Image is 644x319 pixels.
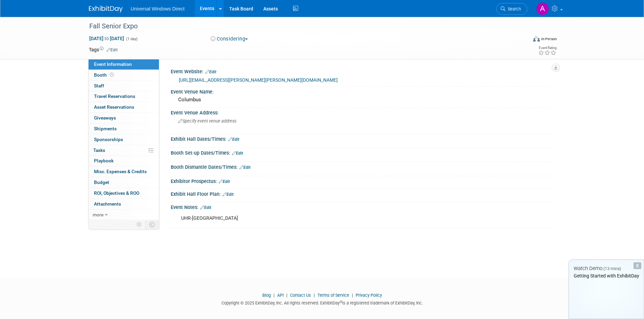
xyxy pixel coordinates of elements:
div: Event Website: [171,67,555,75]
a: Edit [205,70,216,74]
span: to [103,36,110,41]
a: Sponsorships [89,134,159,145]
span: Booth not reserved yet [109,72,115,77]
span: ROI, Objectives & ROO [94,190,139,196]
span: (13 mins) [603,266,621,271]
div: Columbus [176,95,550,105]
div: Fall Senior Expo [87,20,517,32]
div: Getting Started with ExhibitDay [569,272,644,279]
div: Event Rating [538,46,556,50]
div: Exhibitor Prospectus: [171,176,555,185]
span: Playbook [94,158,114,163]
a: more [89,210,159,220]
a: Giveaways [89,113,159,123]
a: Misc. Expenses & Credits [89,166,159,177]
span: Budget [94,180,109,185]
a: Privacy Policy [356,293,382,298]
div: Booth Dismantle Dates/Times: [171,162,555,171]
span: Search [505,6,521,11]
span: Sponsorships [94,137,123,142]
a: API [277,293,284,298]
a: Tasks [89,145,159,156]
div: Dismiss [634,262,641,269]
div: Event Format [487,35,557,45]
span: Giveaways [94,115,116,121]
td: Toggle Event Tabs [145,220,159,229]
a: Terms of Service [317,293,349,298]
div: Exhibit Hall Floor Plan: [171,189,555,198]
a: Playbook [89,156,159,166]
button: Considering [208,35,251,43]
a: ROI, Objectives & ROO [89,188,159,198]
span: Misc. Expenses & Credits [94,169,147,174]
span: | [272,293,276,298]
img: Format-Inperson.png [533,36,540,42]
span: Staff [94,83,104,88]
span: Travel Reservations [94,94,135,99]
a: Event Information [89,59,159,70]
div: Event Notes: [171,202,555,211]
a: Travel Reservations [89,91,159,102]
sup: ® [340,300,342,304]
a: Edit [200,205,211,210]
span: Attachments [94,201,121,207]
span: Shipments [94,126,117,131]
a: Contact Us [290,293,311,298]
div: In-Person [541,36,557,42]
span: more [93,212,103,217]
span: (1 day) [125,37,138,41]
span: Tasks [93,148,105,153]
a: Staff [89,81,159,91]
span: Specify event venue address [178,118,236,124]
a: Edit [239,165,251,170]
td: Tags [89,46,118,53]
a: Edit [106,48,118,52]
a: Edit [222,192,234,197]
span: Event Information [94,61,132,67]
a: Blog [262,293,271,298]
a: Asset Reservations [89,102,159,112]
div: Exhibit Hall Dates/Times: [171,134,555,143]
div: Event Venue Name: [171,87,555,95]
a: Shipments [89,124,159,134]
img: Asia Rose Gibbs [536,2,549,15]
a: Edit [232,151,243,156]
a: Attachments [89,199,159,209]
div: UHR-[GEOGRAPHIC_DATA] [176,212,481,225]
span: Universal Windows Direct [131,6,185,11]
img: ExhibitDay [89,6,123,12]
td: Personalize Event Tab Strip [134,220,145,229]
span: [DATE] [DATE] [89,35,124,42]
a: Booth [89,70,159,80]
a: Search [496,3,527,15]
a: Edit [219,179,230,184]
a: [URL][EMAIL_ADDRESS][PERSON_NAME][PERSON_NAME][DOMAIN_NAME] [179,77,338,83]
span: | [312,293,316,298]
span: | [285,293,289,298]
div: Event Venue Address: [171,108,555,116]
a: Budget [89,177,159,188]
span: | [350,293,355,298]
span: Asset Reservations [94,104,134,110]
div: Booth Set-up Dates/Times: [171,148,555,157]
a: Edit [228,137,239,142]
div: Watch Demo [569,265,644,272]
span: Booth [94,72,115,78]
